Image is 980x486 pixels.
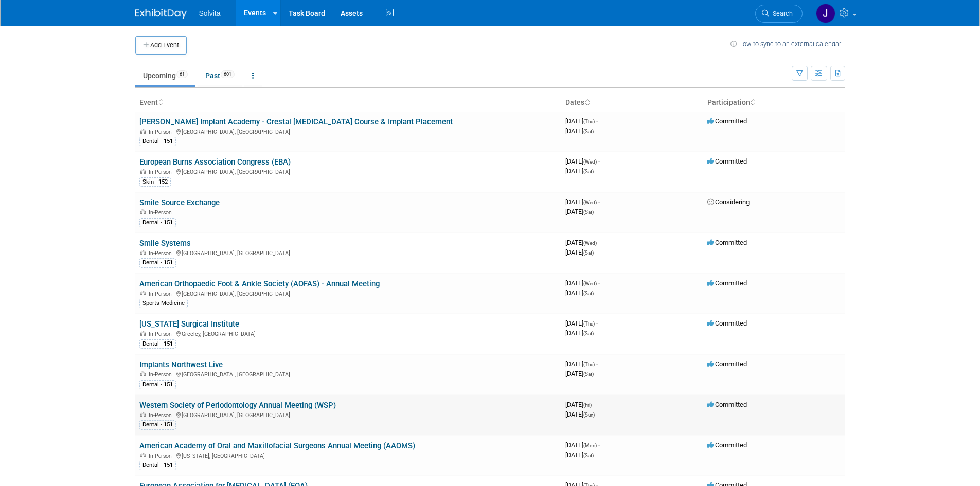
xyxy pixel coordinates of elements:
[583,281,597,286] span: (Wed)
[565,410,595,418] span: [DATE]
[139,279,380,289] a: American Orthopaedic Foot & Ankle Society (AOFAS) - Annual Meeting
[707,441,747,449] span: Committed
[135,66,195,85] a: Upcoming61
[135,36,187,55] button: Add Event
[139,329,557,337] div: Greeley, [GEOGRAPHIC_DATA]
[139,360,223,369] a: Implants Northwest Live
[139,218,176,227] div: Dental - 151
[135,9,187,19] img: ExhibitDay
[149,453,175,459] span: In-Person
[707,401,747,408] span: Committed
[139,420,176,429] div: Dental - 151
[565,279,600,287] span: [DATE]
[149,209,175,216] span: In-Person
[149,412,175,419] span: In-Person
[139,410,557,419] div: [GEOGRAPHIC_DATA], [GEOGRAPHIC_DATA]
[139,198,220,207] a: Smile Source Exchange
[598,441,600,449] span: -
[139,441,415,451] a: American Academy of Oral and Maxillofacial Surgeons Annual Meeting (AAOMS)
[565,167,594,175] span: [DATE]
[598,279,600,287] span: -
[565,451,594,459] span: [DATE]
[816,4,835,23] img: Josh Richardson
[149,250,175,257] span: In-Person
[139,401,336,410] a: Western Society of Periodontology Annual Meeting (WSP)
[565,157,600,165] span: [DATE]
[565,401,595,408] span: [DATE]
[139,177,171,187] div: Skin - 152
[593,401,595,408] span: -
[583,412,595,418] span: (Sun)
[584,98,590,106] a: Sort by Start Date
[221,70,235,78] span: 601
[707,157,747,165] span: Committed
[565,360,598,368] span: [DATE]
[565,198,600,206] span: [DATE]
[583,129,594,134] span: (Sat)
[149,291,175,297] span: In-Person
[583,119,595,124] span: (Thu)
[707,117,747,125] span: Committed
[583,453,594,458] span: (Sat)
[139,239,191,248] a: Smile Systems
[565,208,594,215] span: [DATE]
[139,258,176,267] div: Dental - 151
[583,250,594,256] span: (Sat)
[139,461,176,470] div: Dental - 151
[149,371,175,378] span: In-Person
[139,451,557,459] div: [US_STATE], [GEOGRAPHIC_DATA]
[583,321,595,327] span: (Thu)
[199,9,221,17] span: Solvita
[140,371,146,376] img: In-Person Event
[140,250,146,255] img: In-Person Event
[139,248,557,257] div: [GEOGRAPHIC_DATA], [GEOGRAPHIC_DATA]
[707,360,747,368] span: Committed
[139,299,188,308] div: Sports Medicine
[583,371,594,377] span: (Sat)
[583,200,597,205] span: (Wed)
[565,441,600,449] span: [DATE]
[565,127,594,135] span: [DATE]
[149,129,175,135] span: In-Person
[149,169,175,175] span: In-Person
[583,169,594,174] span: (Sat)
[707,319,747,327] span: Committed
[139,339,176,349] div: Dental - 151
[769,10,793,17] span: Search
[140,412,146,417] img: In-Person Event
[140,453,146,458] img: In-Person Event
[565,329,594,337] span: [DATE]
[565,239,600,246] span: [DATE]
[583,291,594,296] span: (Sat)
[598,239,600,246] span: -
[139,380,176,389] div: Dental - 151
[750,98,755,106] a: Sort by Participation Type
[583,159,597,165] span: (Wed)
[139,319,239,329] a: [US_STATE] Surgical Institute
[135,94,561,112] th: Event
[176,70,188,78] span: 61
[707,239,747,246] span: Committed
[707,279,747,287] span: Committed
[198,66,242,85] a: Past601
[139,289,557,297] div: [GEOGRAPHIC_DATA], [GEOGRAPHIC_DATA]
[139,117,453,127] a: [PERSON_NAME] Implant Academy - Crestal [MEDICAL_DATA] Course & Implant Placement
[596,360,598,368] span: -
[583,443,597,448] span: (Mon)
[583,331,594,336] span: (Sat)
[598,157,600,165] span: -
[565,289,594,297] span: [DATE]
[565,248,594,256] span: [DATE]
[583,402,592,408] span: (Fri)
[139,167,557,175] div: [GEOGRAPHIC_DATA], [GEOGRAPHIC_DATA]
[565,370,594,377] span: [DATE]
[755,5,803,23] a: Search
[139,370,557,378] div: [GEOGRAPHIC_DATA], [GEOGRAPHIC_DATA]
[140,209,146,214] img: In-Person Event
[140,291,146,296] img: In-Person Event
[139,127,557,135] div: [GEOGRAPHIC_DATA], [GEOGRAPHIC_DATA]
[149,331,175,337] span: In-Person
[561,94,703,112] th: Dates
[583,240,597,246] span: (Wed)
[158,98,163,106] a: Sort by Event Name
